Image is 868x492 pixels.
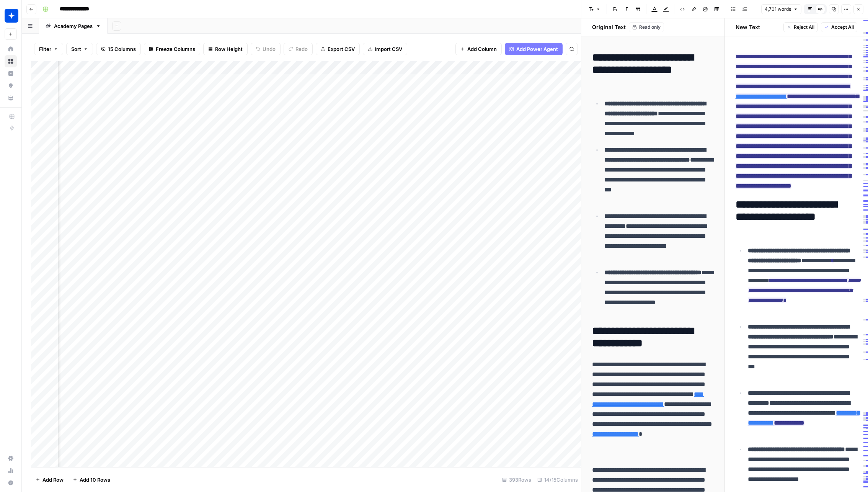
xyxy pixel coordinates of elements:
button: Row Height [203,43,248,55]
span: Redo [295,45,308,53]
button: Add 10 Rows [68,474,115,486]
button: Filter [34,43,63,55]
button: Add Power Agent [505,43,563,55]
button: Help + Support [5,477,17,489]
span: Reject All [794,24,814,31]
div: 14/15 Columns [534,474,581,486]
button: Reject All [783,22,818,32]
a: Academy Pages [39,18,108,34]
button: Workspace: Wiz [5,6,17,25]
button: Add Column [455,43,502,55]
span: Import CSV [375,45,402,53]
h2: Original Text [587,23,626,31]
a: Insights [5,67,17,80]
button: 15 Columns [96,43,141,55]
a: Home [5,43,17,55]
div: 393 Rows [499,474,534,486]
a: Opportunities [5,80,17,92]
button: Import CSV [363,43,407,55]
button: Export CSV [316,43,360,55]
button: 4,701 words [761,4,801,14]
span: Add 10 Rows [80,476,110,484]
button: Redo [284,43,313,55]
a: Usage [5,464,17,477]
h2: New Text [736,23,760,31]
span: Freeze Columns [156,45,195,53]
a: Settings [5,452,17,464]
button: Sort [66,43,93,55]
span: Add Row [42,476,64,484]
span: 4,701 words [765,6,791,13]
span: Undo [263,45,276,53]
button: Add Row [31,474,68,486]
img: Wiz Logo [5,9,18,23]
button: Freeze Columns [144,43,200,55]
span: Add Column [467,45,497,53]
span: Sort [71,45,81,53]
span: Row Height [215,45,243,53]
a: Your Data [5,92,17,104]
button: Undo [251,43,281,55]
span: Export CSV [328,45,355,53]
button: Accept All [821,22,857,32]
span: Filter [39,45,51,53]
span: 15 Columns [108,45,136,53]
span: Read only [639,24,661,31]
span: Accept All [831,24,854,31]
span: Add Power Agent [516,45,558,53]
div: Academy Pages [54,22,93,30]
a: Browse [5,55,17,67]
